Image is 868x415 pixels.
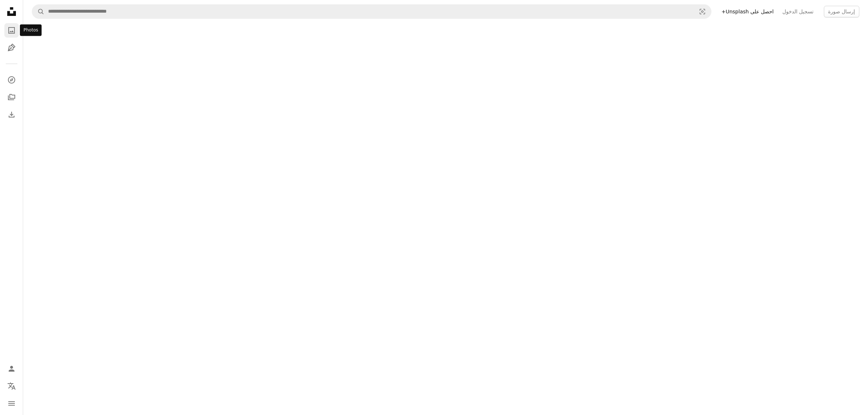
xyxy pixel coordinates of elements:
[4,90,19,104] a: المجموعات
[32,4,711,19] form: البحث عن الصور المرئية في جميع أنحاء الموقع
[4,379,19,393] button: لغة
[4,4,19,20] a: الصفحة الرئيسية — Unsplash
[828,9,855,14] font: إرسال صورة
[4,107,19,122] a: سجل التنزيل
[717,6,778,17] a: احصل على Unsplash+
[782,9,813,14] font: تسجيل الدخول
[32,5,44,18] button: البحث في Unsplash
[4,396,19,411] button: قائمة طعام
[4,361,19,376] a: تسجيل الدخول / التسجيل
[694,5,711,18] button: البحث البصري
[778,6,818,17] a: تسجيل الدخول
[4,73,19,87] a: يستكشف
[722,9,774,14] font: احصل على Unsplash+
[824,6,859,17] button: إرسال صورة
[4,40,19,55] a: الرسوم التوضيحية
[4,23,19,38] a: الصور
